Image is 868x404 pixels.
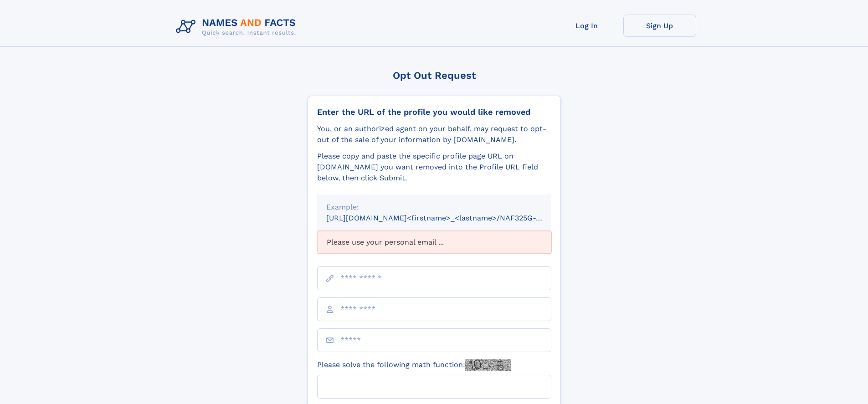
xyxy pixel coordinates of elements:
div: Opt Out Request [308,70,561,81]
a: Sign Up [623,15,696,37]
a: Log In [550,15,623,37]
div: Enter the URL of the profile you would like removed [317,107,551,117]
div: Example: [326,202,542,213]
div: Please use your personal email ... [317,231,551,254]
div: You, or an authorized agent on your behalf, may request to opt-out of the sale of your informatio... [317,123,551,145]
label: Please solve the following math function: [317,359,511,371]
div: Please copy and paste the specific profile page URL on [DOMAIN_NAME] you want removed into the Pr... [317,151,551,184]
small: [URL][DOMAIN_NAME]<firstname>_<lastname>/NAF325G-xxxxxxxx [326,214,569,222]
img: Logo Names and Facts [172,15,303,39]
